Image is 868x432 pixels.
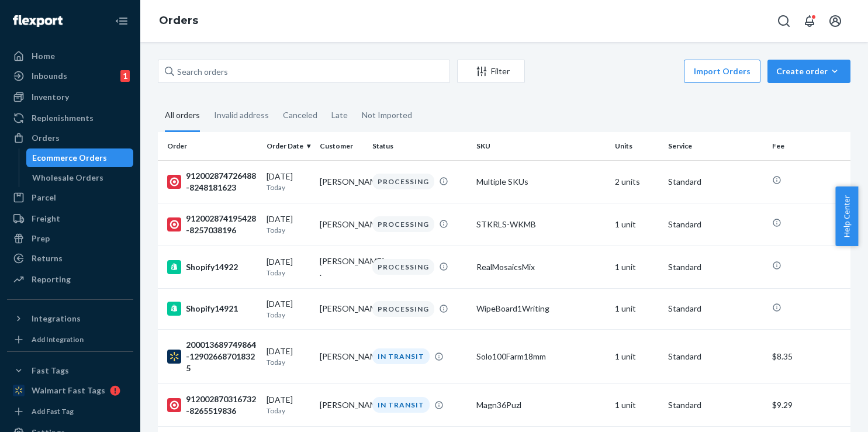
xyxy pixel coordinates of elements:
div: [DATE] [267,171,310,192]
a: Inventory [7,88,133,106]
div: All orders [165,100,200,132]
button: Open notifications [798,9,821,33]
div: Home [32,50,55,62]
div: Invalid address [214,100,269,130]
div: Fast Tags [32,365,69,376]
a: Home [7,47,133,65]
td: [PERSON_NAME] [315,329,368,383]
p: Standard [668,176,763,188]
button: Filter [457,60,525,83]
td: $8.35 [767,329,850,383]
div: Wholesale Orders [32,172,103,184]
p: Today [267,406,310,416]
td: [PERSON_NAME] [315,203,368,246]
span: Help Center [835,186,858,246]
a: Orders [159,14,198,27]
div: Prep [32,233,50,244]
ol: breadcrumbs [150,4,208,38]
div: IN TRANSIT [372,348,430,364]
p: Standard [668,219,763,230]
a: Walmart Fast Tags [7,381,133,400]
p: Standard [668,261,763,273]
th: Units [610,132,663,160]
a: Add Fast Tag [7,405,133,419]
a: Inbounds1 [7,67,133,85]
div: Solo100Farm18mm [476,351,606,362]
button: Open account menu [824,9,847,33]
button: Integrations [7,309,133,328]
div: Returns [32,253,63,264]
a: Reporting [7,270,133,289]
div: [DATE] [267,394,310,416]
button: Open Search Box [772,9,796,33]
td: [PERSON_NAME] . [315,246,368,288]
div: Ecommerce Orders [32,152,107,164]
div: Parcel [32,192,56,203]
div: 200013689749864-129026687018325 [167,339,257,374]
p: Standard [668,303,763,315]
div: Customer [320,141,364,151]
div: WipeBoard1Writing [476,303,606,315]
td: [PERSON_NAME] [315,160,368,203]
div: Add Fast Tag [32,406,74,416]
button: Import Orders [684,60,760,83]
td: $9.29 [767,383,850,426]
div: Replenishments [32,112,94,124]
a: Ecommerce Orders [26,148,134,167]
div: [DATE] [267,256,310,278]
div: Reporting [32,274,71,285]
td: [PERSON_NAME] [315,288,368,329]
div: 1 [120,70,130,82]
div: PROCESSING [372,216,434,232]
div: PROCESSING [372,259,434,275]
p: Today [267,182,310,192]
div: Not Imported [362,100,412,130]
div: Filter [458,65,524,77]
td: 1 unit [610,288,663,329]
div: Create order [776,65,842,77]
a: Add Integration [7,333,133,347]
div: IN TRANSIT [372,397,430,413]
div: Integrations [32,313,81,324]
a: Wholesale Orders [26,168,134,187]
p: Today [267,357,310,367]
div: Magn36Puzl [476,399,606,411]
th: Service [663,132,767,160]
th: Fee [767,132,850,160]
div: [DATE] [267,298,310,320]
img: Flexport logo [13,15,63,27]
div: Freight [32,213,60,224]
div: Shopify14922 [167,260,257,274]
div: Add Integration [32,334,84,344]
p: Today [267,225,310,235]
div: STKRLS-WKMB [476,219,606,230]
td: [PERSON_NAME] [315,383,368,426]
td: 1 unit [610,203,663,246]
a: Prep [7,229,133,248]
td: 1 unit [610,383,663,426]
p: Today [267,310,310,320]
a: Freight [7,209,133,228]
p: Today [267,268,310,278]
a: Returns [7,249,133,268]
div: Orders [32,132,60,144]
th: Order [158,132,262,160]
a: Orders [7,129,133,147]
div: Inventory [32,91,69,103]
p: Standard [668,351,763,362]
p: Standard [668,399,763,411]
th: SKU [472,132,610,160]
div: 912002874195428-8257038196 [167,213,257,236]
div: 912002870316732-8265519836 [167,393,257,417]
td: 1 unit [610,246,663,288]
div: [DATE] [267,345,310,367]
td: 2 units [610,160,663,203]
a: Parcel [7,188,133,207]
div: Shopify14921 [167,302,257,316]
div: [DATE] [267,213,310,235]
th: Status [368,132,472,160]
div: PROCESSING [372,174,434,189]
th: Order Date [262,132,315,160]
div: 912002874726488-8248181623 [167,170,257,193]
button: Close Navigation [110,9,133,33]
